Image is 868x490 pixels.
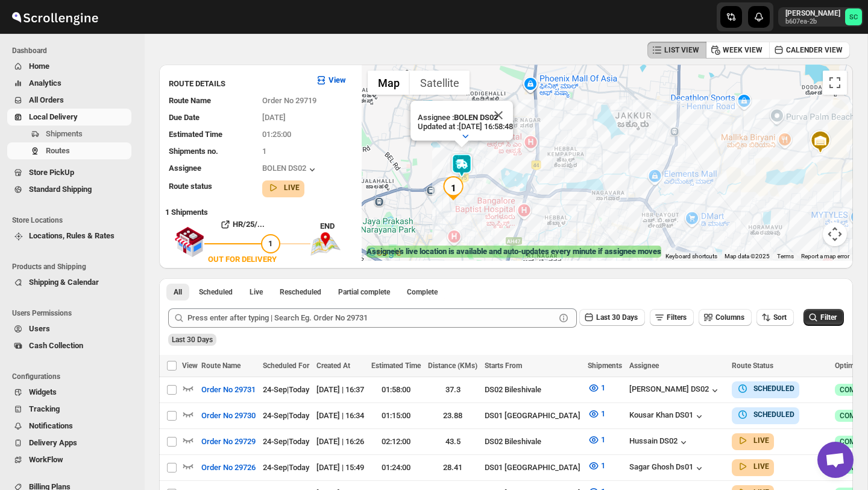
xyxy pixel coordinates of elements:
div: 01:24:00 [371,462,421,474]
span: Complete [407,287,438,297]
span: 24-Sep | Today [263,437,309,446]
button: 1 [580,456,612,476]
span: WorkFlow [29,455,63,464]
b: LIVE [753,436,769,445]
span: Standard Shipping [29,185,92,194]
button: Users [7,320,131,337]
p: [PERSON_NAME] [785,8,840,18]
span: Store PickUp [29,168,74,177]
button: Order No 29729 [194,432,263,451]
span: Sanjay chetri [845,8,862,25]
button: WEEK VIEW [706,42,770,59]
span: Route Status [732,361,773,370]
button: SCHEDULED [737,409,794,421]
div: DS02 Bileshivale [485,436,580,448]
button: Last 30 Days [579,309,645,326]
button: LIVE [737,460,769,472]
span: Locations, Rules & Rates [29,231,115,240]
span: Filters [667,313,687,322]
a: Open this area in Google Maps (opens a new window) [365,245,404,261]
span: Last 30 Days [172,336,213,344]
span: Assignee [629,361,659,370]
button: 1 [580,378,612,398]
span: Order No 29731 [201,384,256,396]
button: View [308,71,353,90]
span: Shipments [46,129,83,138]
span: Scheduled [199,287,233,297]
button: WorkFlow [7,451,131,468]
p: b607ea-2b [785,18,840,25]
b: BOLEN DS02 [454,113,498,122]
button: Analytics [7,75,131,92]
button: Order No 29731 [194,380,263,399]
button: Order No 29730 [194,406,263,425]
span: Routes [46,146,70,155]
div: [DATE] | 16:26 [316,436,364,448]
span: Estimated Time [169,130,222,139]
span: Store Locations [12,215,136,225]
p: Updated at : [DATE] 16:58:48 [418,122,513,131]
span: Order No 29729 [201,436,256,448]
button: Hussain DS02 [629,436,690,448]
button: LIVE [267,182,300,194]
span: 1 [262,147,266,156]
div: Open chat [817,442,854,478]
span: Analytics [29,78,61,87]
button: LIST VIEW [647,42,706,59]
button: Kousar Khan DS01 [629,410,705,422]
span: Shipments [588,361,622,370]
span: Order No 29726 [201,462,256,474]
span: Sort [773,313,787,322]
b: HR/25/... [233,220,265,229]
span: Starts From [485,361,522,370]
div: 01:58:00 [371,384,421,396]
span: Home [29,62,49,71]
div: 37.3 [428,384,477,396]
span: All [174,287,182,297]
button: HR/25/... [204,215,280,234]
span: Scheduled For [263,361,309,370]
text: SC [849,13,858,21]
div: DS01 [GEOGRAPHIC_DATA] [485,462,580,474]
span: Route status [169,182,212,191]
span: LIST VIEW [664,45,699,55]
span: 1 [268,239,272,248]
span: Local Delivery [29,112,78,121]
span: Created At [316,361,350,370]
span: 1 [601,409,605,418]
span: Shipping & Calendar [29,278,99,287]
button: All Orders [7,92,131,109]
span: 24-Sep | Today [263,411,309,420]
button: All routes [166,284,189,301]
button: CALENDER VIEW [769,42,850,59]
div: 23.88 [428,410,477,422]
span: Users Permissions [12,308,136,318]
span: Delivery Apps [29,438,77,447]
button: Sort [756,309,794,326]
b: LIVE [753,462,769,471]
button: User menu [778,7,863,27]
button: Shipping & Calendar [7,274,131,291]
span: Last 30 Days [596,313,638,322]
button: Columns [699,309,752,326]
span: Live [250,287,263,297]
button: 1 [580,404,612,424]
button: 1 [580,430,612,450]
span: Products and Shipping [12,262,136,272]
button: Cash Collection [7,337,131,354]
span: [DATE] [262,113,286,122]
b: SCHEDULED [753,384,794,393]
button: Show street map [368,71,410,95]
span: View [182,361,198,370]
button: Show satellite imagery [410,71,470,95]
img: trip_end.png [310,232,341,255]
button: BOLEN DS02 [262,164,318,176]
button: Routes [7,142,131,159]
div: [DATE] | 16:34 [316,410,364,422]
b: View [329,75,346,84]
span: Rescheduled [280,287,321,297]
span: WEEK VIEW [723,45,763,55]
button: Close [484,101,513,130]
